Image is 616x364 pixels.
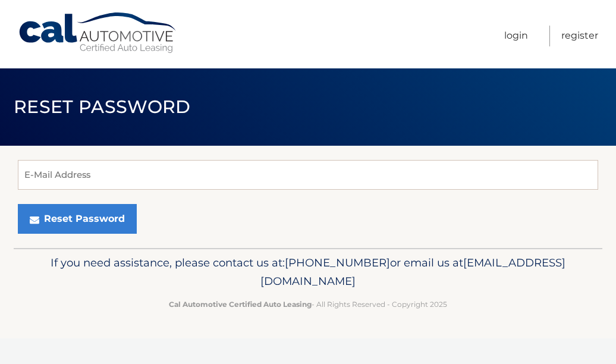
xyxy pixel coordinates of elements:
span: [PHONE_NUMBER] [285,256,390,269]
strong: Cal Automotive Certified Auto Leasing [169,300,312,309]
a: Login [504,26,528,46]
a: Register [561,26,598,46]
button: Reset Password [18,204,137,234]
span: Reset Password [14,96,190,118]
input: E-Mail Address [18,160,598,190]
p: - All Rights Reserved - Copyright 2025 [32,298,584,310]
p: If you need assistance, please contact us at: or email us at [32,253,584,291]
a: Cal Automotive [18,12,178,54]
